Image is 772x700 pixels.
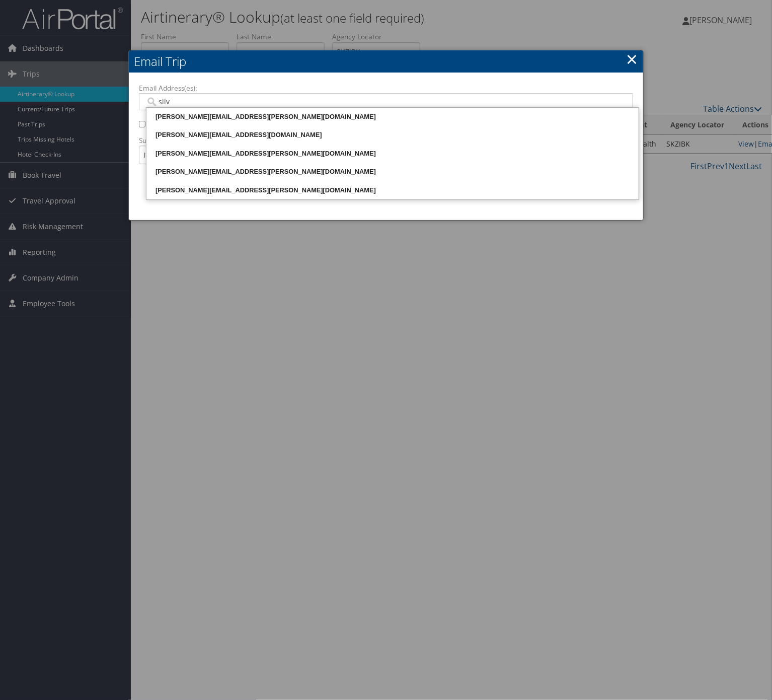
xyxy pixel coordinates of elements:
div: [PERSON_NAME][EMAIL_ADDRESS][PERSON_NAME][DOMAIN_NAME] [148,112,637,122]
label: Email Address(es): [139,83,633,93]
input: Email address (Separate multiple email addresses with commas) [145,97,625,107]
div: [PERSON_NAME][EMAIL_ADDRESS][PERSON_NAME][DOMAIN_NAME] [148,149,637,159]
h2: Email Trip [129,50,643,73]
input: Add a short subject for the email [139,146,633,164]
div: [PERSON_NAME][EMAIL_ADDRESS][DOMAIN_NAME] [148,130,637,140]
label: Subject: [139,135,633,146]
a: × [626,49,638,69]
div: [PERSON_NAME][EMAIL_ADDRESS][PERSON_NAME][DOMAIN_NAME] [148,185,637,195]
div: [PERSON_NAME][EMAIL_ADDRESS][PERSON_NAME][DOMAIN_NAME] [148,167,637,177]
